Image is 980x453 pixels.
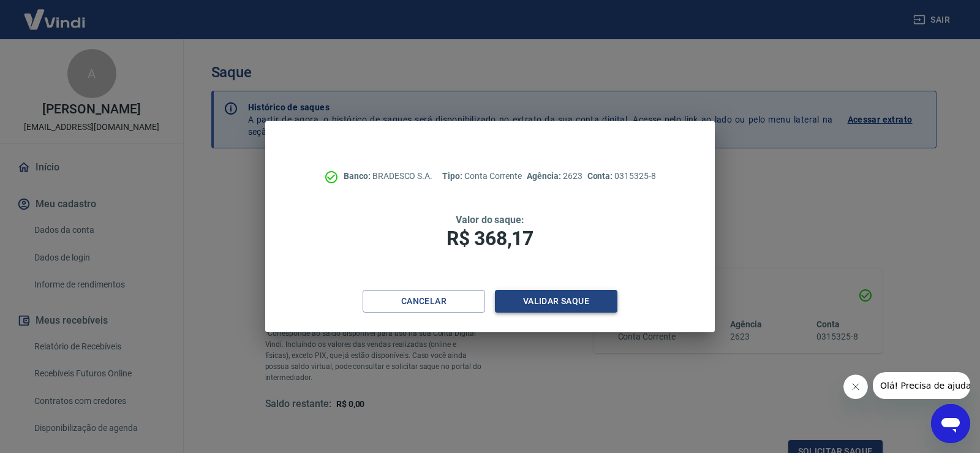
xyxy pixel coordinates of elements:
[363,290,485,313] button: Cancelar
[527,171,563,181] span: Agência:
[456,214,524,226] span: Valor do saque:
[873,372,970,399] iframe: Mensagem da empresa
[344,171,372,181] span: Banco:
[447,227,533,250] span: R$ 368,17
[587,170,656,183] p: 0315325-8
[587,171,615,181] span: Conta:
[931,404,970,443] iframe: Botão para abrir a janela de mensagens
[527,170,582,183] p: 2623
[344,170,432,183] p: BRADESCO S.A.
[495,290,617,313] button: Validar saque
[843,375,868,399] iframe: Fechar mensagem
[442,170,522,183] p: Conta Corrente
[442,171,464,181] span: Tipo:
[7,9,103,18] span: Olá! Precisa de ajuda?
